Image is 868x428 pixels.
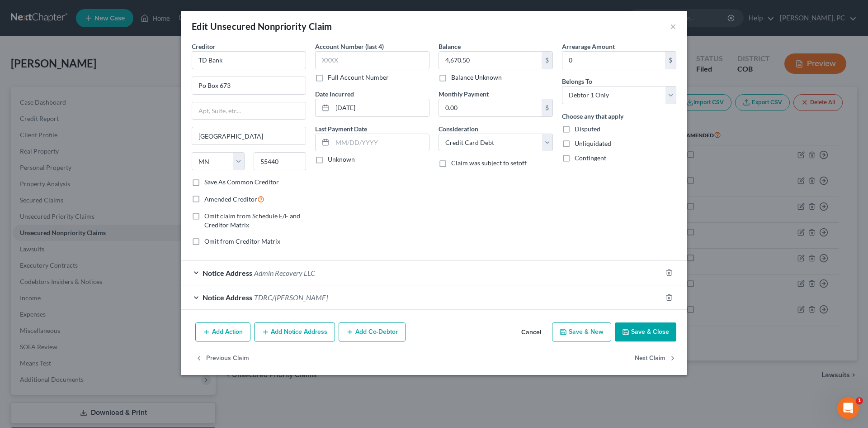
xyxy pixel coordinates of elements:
span: 1 [856,397,863,404]
button: × [670,21,676,32]
span: Contingent [575,154,606,162]
label: Consideration [439,124,478,134]
span: Omit claim from Schedule E/F and Creditor Matrix [204,212,300,229]
button: Save & Close [615,322,676,341]
span: Omit from Creditor Matrix [204,237,280,245]
input: 0.00 [562,52,665,69]
label: Balance [439,42,461,51]
span: Notice Address [203,269,252,277]
span: TDRC/[PERSON_NAME] [254,293,328,302]
button: Save & New [552,322,611,341]
div: $ [665,52,676,69]
button: Cancel [514,323,548,341]
input: Apt, Suite, etc... [192,102,306,120]
label: Date Incurred [315,89,354,99]
label: Full Account Number [328,73,389,82]
iframe: Intercom live chat [837,397,859,419]
label: Arrearage Amount [562,42,615,51]
label: Save As Common Creditor [204,178,279,187]
button: Next Claim [635,349,676,368]
input: Search creditor by name... [192,51,306,69]
div: Edit Unsecured Nonpriority Claim [192,20,332,33]
span: Claim was subject to setoff [451,159,527,167]
label: Account Number (last 4) [315,42,384,51]
input: 0.00 [439,99,542,116]
input: MM/DD/YYYY [332,134,429,151]
span: Notice Address [203,293,252,302]
div: $ [542,52,552,69]
span: Belongs To [562,77,592,85]
span: Creditor [192,43,216,50]
span: Disputed [575,125,600,133]
label: Last Payment Date [315,124,367,134]
button: Add Co-Debtor [339,322,406,341]
label: Monthly Payment [439,89,489,99]
input: MM/DD/YYYY [332,99,429,116]
button: Add Notice Address [254,322,335,341]
button: Add Action [195,322,250,341]
label: Balance Unknown [451,73,502,82]
input: XXXX [315,51,429,69]
span: Admin Recovery LLC [254,269,315,277]
input: Enter city... [192,127,306,144]
input: Enter zip... [254,152,307,170]
label: Unknown [328,155,355,164]
input: Enter address... [192,77,306,94]
span: Unliquidated [575,139,611,147]
input: 0.00 [439,52,542,69]
label: Choose any that apply [562,111,623,121]
div: $ [542,99,552,116]
span: Amended Creditor [204,195,257,203]
button: Previous Claim [195,349,249,368]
